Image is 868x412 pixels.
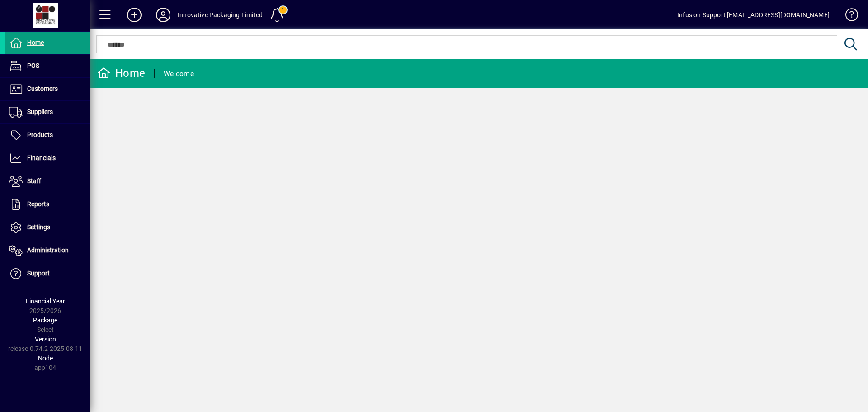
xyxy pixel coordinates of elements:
a: Products [5,124,90,147]
div: Innovative Packaging Limited [178,8,263,22]
span: Financial Year [26,298,65,305]
span: Settings [27,223,50,231]
span: Customers [27,85,58,92]
span: Products [27,131,53,138]
a: Financials [5,147,90,170]
div: Infusion Support [EMAIL_ADDRESS][DOMAIN_NAME] [677,8,830,22]
a: Suppliers [5,101,90,123]
span: Administration [27,246,69,254]
div: Home [97,66,145,81]
span: POS [27,62,39,69]
a: Customers [5,78,90,100]
span: Node [38,355,53,362]
a: Support [5,262,90,285]
button: Add [120,7,149,23]
a: Knowledge Base [839,2,857,31]
span: Package [33,317,57,324]
span: Version [35,336,56,343]
span: Home [27,39,44,46]
a: Reports [5,193,90,216]
span: Reports [27,200,49,208]
div: Welcome [164,66,194,81]
span: Suppliers [27,108,53,115]
a: Settings [5,216,90,239]
span: Financials [27,154,56,161]
a: Staff [5,170,90,193]
a: POS [5,55,90,77]
a: Administration [5,239,90,262]
button: Profile [149,7,178,23]
span: Support [27,270,50,277]
span: Staff [27,177,41,185]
